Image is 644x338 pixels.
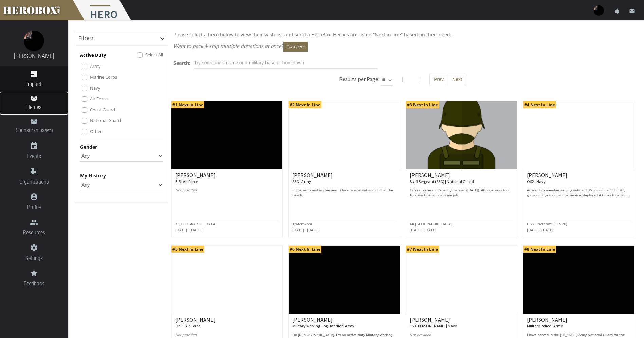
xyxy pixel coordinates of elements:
[173,42,632,52] p: Want to pack & ship multiple donations at once?
[283,42,308,52] button: Click here
[171,101,283,237] a: #1 Next In Line [PERSON_NAME] E-5 | Air Force Not provided al [GEOGRAPHIC_DATA] [DATE] - [DATE]
[292,179,311,184] small: SSG | Army
[410,188,513,198] p: 17 year veteran. Recently married ([DATE]). 4th overseas tour. Aviation Operations is my job.
[78,35,94,41] h6: Filters
[614,8,620,14] i: notifications
[292,172,396,184] h6: [PERSON_NAME]
[175,179,198,184] small: E-5 | Air Force
[175,221,217,226] small: al [GEOGRAPHIC_DATA]
[339,76,379,82] h6: Results per Page:
[410,317,513,329] h6: [PERSON_NAME]
[24,31,44,51] img: image
[175,188,279,198] p: Not provided
[289,101,321,108] span: #2 Next In Line
[523,101,556,108] span: #4 Next In Line
[527,172,630,184] h6: [PERSON_NAME]
[292,227,319,232] small: [DATE] - [DATE]
[527,227,553,232] small: [DATE] - [DATE]
[175,172,279,184] h6: [PERSON_NAME]
[292,317,396,329] h6: [PERSON_NAME]
[90,62,101,70] label: Army
[527,221,567,226] small: USS Cincinnati (LCS 20)
[527,188,630,198] p: Active duty member serving onboard USS Cincinnati (LCS 20), going on 7 years of active service, d...
[289,246,321,253] span: #6 Next In Line
[14,52,54,59] a: [PERSON_NAME]
[145,51,163,58] label: Select All
[173,31,632,38] p: Please select a hero below to view their wish list and send a HeroBox. Heroes are listed “Next in...
[419,76,421,82] span: |
[523,101,634,237] a: #4 Next In Line [PERSON_NAME] OS2 | Navy Active duty member serving onboard USS Cincinnati (LCS 2...
[448,74,466,86] button: Next
[410,221,452,226] small: Ali [GEOGRAPHIC_DATA]
[175,323,200,328] small: Or-7 | Air Force
[401,76,404,82] span: |
[292,323,354,328] small: Military Working Dog Handler | Army
[406,246,439,253] span: #7 Next In Line
[527,323,563,328] small: Military Police | Army
[90,106,115,113] label: Coast Guard
[171,101,204,108] span: #1 Next In Line
[527,179,546,184] small: OS2 | Navy
[406,101,517,237] a: #3 Next In Line [PERSON_NAME] Staff Sergeant (SSG) | National Guard 17 year veteran. Recently mar...
[406,101,439,108] span: #3 Next In Line
[410,323,457,328] small: LS3 [PERSON_NAME] | Navy
[80,143,97,151] label: Gender
[90,117,121,124] label: National Guard
[171,246,204,253] span: #5 Next In Line
[410,179,474,184] small: Staff Sergeant (SSG) | National Guard
[410,227,436,232] small: [DATE] - [DATE]
[173,59,190,67] label: Search:
[90,128,102,135] label: Other
[594,5,604,16] img: user-image
[80,172,106,180] label: My History
[90,73,117,81] label: Marine Corps
[175,317,279,329] h6: [PERSON_NAME]
[410,172,513,184] h6: [PERSON_NAME]
[629,8,635,14] i: email
[292,221,312,226] small: grafenwohr
[80,51,106,59] p: Active Duty
[292,188,396,198] p: in the army and in overseas. i love to workout and chill at the beach.
[44,129,53,133] small: BETA
[527,317,630,329] h6: [PERSON_NAME]
[90,84,100,92] label: Navy
[288,101,400,237] a: #2 Next In Line [PERSON_NAME] SSG | Army in the army and in overseas. i love to workout and chill...
[175,227,202,232] small: [DATE] - [DATE]
[523,246,556,253] span: #8 Next In Line
[429,74,448,86] button: Prev
[194,58,377,69] input: Try someone's name or a military base or hometown
[90,95,108,102] label: Air Force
